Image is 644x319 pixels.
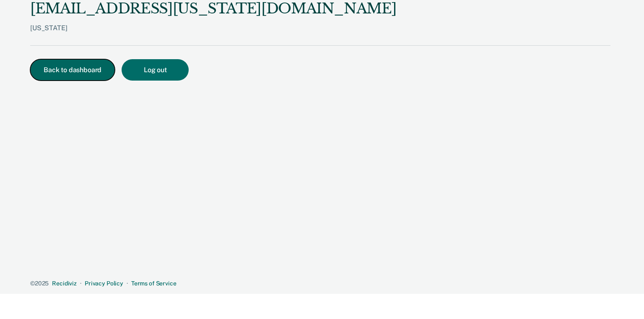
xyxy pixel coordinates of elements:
a: Privacy Policy [85,280,123,287]
a: Recidiviz [52,280,77,287]
a: Back to dashboard [30,67,122,73]
button: Back to dashboard [30,59,115,81]
div: [US_STATE] [30,24,396,45]
a: Terms of Service [131,280,177,287]
span: © 2025 [30,280,49,287]
button: Log out [122,59,189,81]
div: · · [30,280,610,287]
